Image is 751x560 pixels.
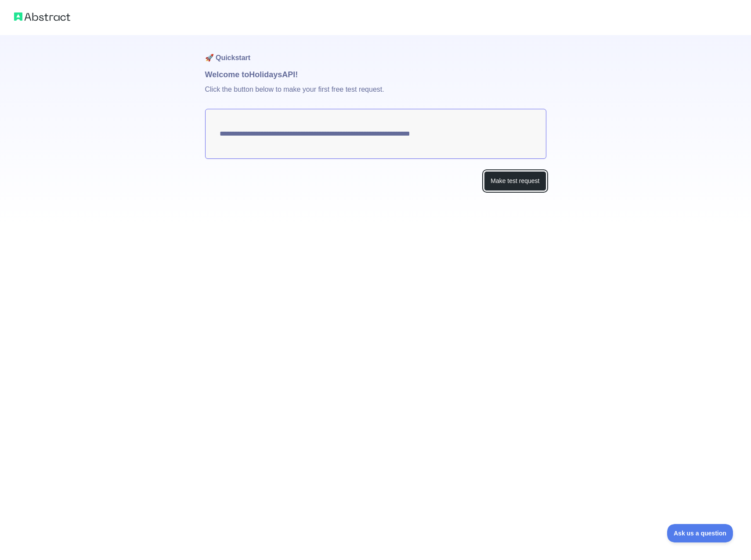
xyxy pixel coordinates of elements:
iframe: Toggle Customer Support [667,524,733,542]
h1: 🚀 Quickstart [205,35,546,68]
p: Click the button below to make your first free test request. [205,81,546,109]
h1: Welcome to Holidays API! [205,68,546,81]
button: Make test request [484,171,546,191]
img: Abstract logo [14,11,70,23]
